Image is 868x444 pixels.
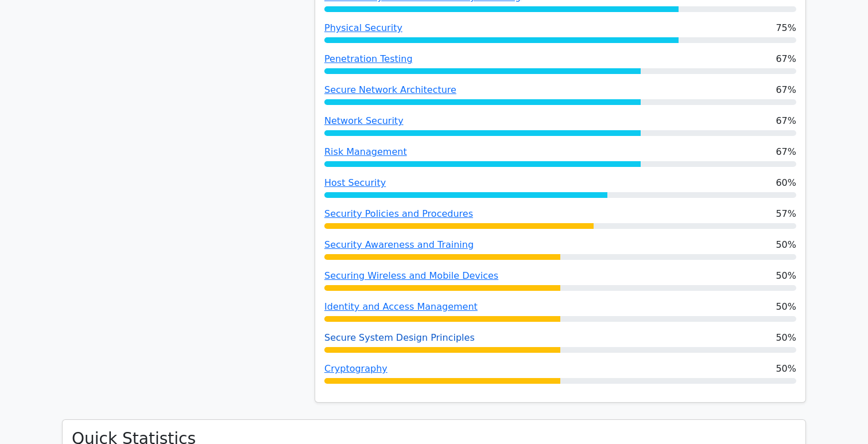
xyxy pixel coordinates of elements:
[324,332,475,343] a: Secure System Design Principles
[776,176,796,190] span: 60%
[776,83,796,97] span: 67%
[324,239,474,250] a: Security Awareness and Training
[324,177,386,188] a: Host Security
[776,300,796,314] span: 50%
[324,115,404,126] a: Network Security
[324,53,413,64] a: Penetration Testing
[324,270,498,281] a: Securing Wireless and Mobile Devices
[324,22,402,33] a: Physical Security
[776,145,796,159] span: 67%
[776,331,796,345] span: 50%
[776,52,796,66] span: 67%
[776,269,796,283] span: 50%
[776,238,796,252] span: 50%
[324,208,473,219] a: Security Policies and Procedures
[776,114,796,128] span: 67%
[324,84,456,95] a: Secure Network Architecture
[324,146,407,157] a: Risk Management
[324,301,478,312] a: Identity and Access Management
[776,362,796,376] span: 50%
[776,207,796,221] span: 57%
[324,363,387,374] a: Cryptography
[776,21,796,35] span: 75%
